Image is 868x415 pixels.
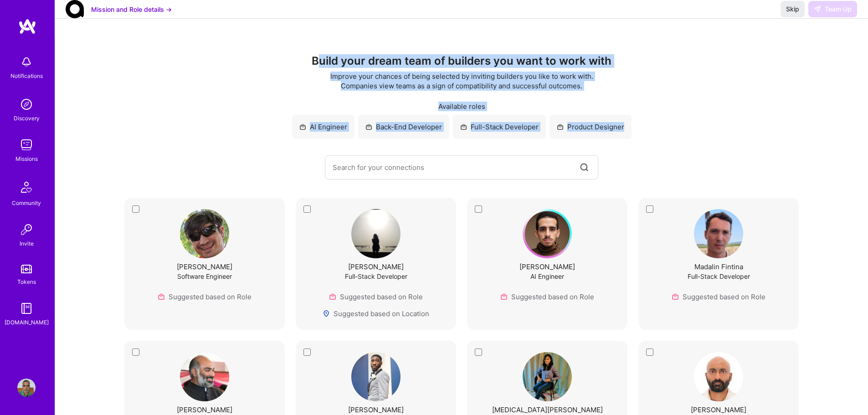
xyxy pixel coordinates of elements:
[18,18,36,35] img: logo
[17,136,36,154] img: teamwork
[299,123,306,130] i: icon SuitcaseGray
[17,299,36,318] img: guide book
[17,220,36,239] img: Invite
[460,123,467,130] i: icon SuitcaseGray
[672,293,679,300] img: Role icon
[15,154,38,164] div: Missions
[500,292,594,302] div: Suggested based on Role
[73,55,850,68] h3: Build your dream team of builders you want to work with
[14,113,40,123] div: Discovery
[550,115,632,139] div: Product Designer
[786,5,799,14] span: Skip
[329,292,423,302] div: Suggested based on Role
[672,292,765,302] div: Suggested based on Role
[292,115,354,139] div: AI Engineer
[694,262,743,272] div: Madalin Fintina
[180,209,229,258] img: User Avatar
[17,95,36,113] img: discovery
[73,102,850,111] div: Available roles
[358,115,449,139] div: Back-End Developer
[177,272,232,281] div: Software Engineer
[177,262,232,272] div: [PERSON_NAME]
[351,352,401,401] img: User Avatar
[10,71,43,81] div: Notifications
[21,265,32,273] img: tokens
[492,405,603,415] div: [MEDICAL_DATA][PERSON_NAME]
[158,292,252,302] div: Suggested based on Role
[91,5,172,14] button: Mission and Role details →
[17,379,36,397] img: User Avatar
[348,405,404,415] div: [PERSON_NAME]
[351,209,401,258] img: User Avatar
[15,176,37,198] img: Community
[17,277,36,287] div: Tokens
[158,293,165,300] img: Role icon
[523,209,572,258] img: User Avatar
[15,379,38,397] a: User Avatar
[691,405,746,415] div: [PERSON_NAME]
[12,198,41,208] div: Community
[345,272,407,281] div: Full-Stack Developer
[323,309,429,318] div: Suggested based on Location
[365,123,372,130] i: icon SuitcaseGray
[333,156,578,179] input: Search for your connections
[578,161,591,174] i: icon SearchGrey
[323,310,330,317] img: Locations icon
[177,405,232,415] div: [PERSON_NAME]
[5,318,49,327] div: [DOMAIN_NAME]
[17,53,36,71] img: bell
[519,262,575,272] div: [PERSON_NAME]
[781,1,805,17] button: Skip
[557,123,564,130] i: icon SuitcaseGray
[348,262,404,272] div: [PERSON_NAME]
[500,293,508,300] img: Role icon
[694,209,743,258] img: User Avatar
[20,239,34,248] div: Invite
[530,272,564,281] div: AI Engineer
[453,115,546,139] div: Full-Stack Developer
[688,272,750,281] div: Full-Stack Developer
[326,72,597,91] div: Improve your chances of being selected by inviting builders you like to work with. Companies view...
[523,352,572,401] img: User Avatar
[694,352,743,401] img: User Avatar
[180,352,229,401] img: User Avatar
[329,293,336,300] img: Role icon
